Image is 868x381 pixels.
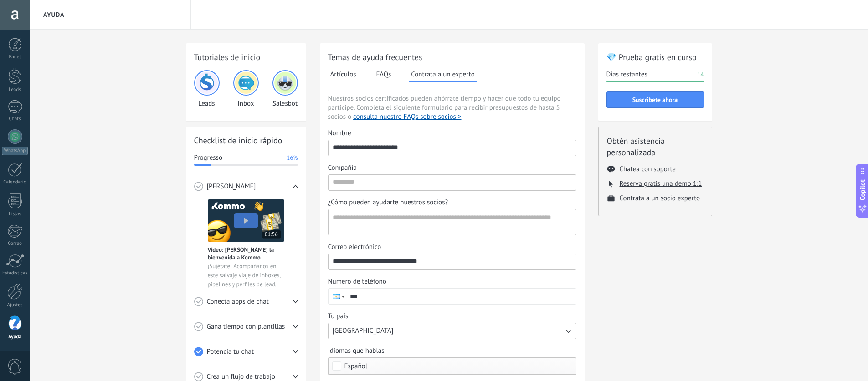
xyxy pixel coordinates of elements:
div: Ayuda [2,334,28,340]
span: Días restantes [606,70,647,79]
span: ¡Sujétate! Acompáñanos en este salvaje viaje de inboxes, pipelines y perfiles de lead. [208,262,284,289]
input: Correo electrónico [329,254,576,269]
span: Nombre [328,129,351,138]
div: Correo [2,241,28,247]
div: Salesbot [272,70,298,108]
button: FAQs [374,67,394,81]
span: Potencia tu chat [207,347,254,356]
span: Tu país [328,312,349,321]
h2: 💎 Prueba gratis en curso [606,51,704,63]
button: Reserva gratis una demo 1:1 [620,179,702,188]
div: Argentina: + 54 [329,289,346,304]
div: Inbox [233,70,259,108]
span: Nuestros socios certificados pueden ahórrate tiempo y hacer que todo tu equipo participe. Complet... [328,94,576,122]
button: Tu país [328,323,576,339]
span: ¿Cómo pueden ayudarte nuestros socios? [328,198,448,207]
span: Español [344,363,368,370]
span: 14 [697,70,704,79]
span: Número de teléfono [328,277,386,286]
span: Copilot [858,179,867,200]
span: [GEOGRAPHIC_DATA] [333,326,394,335]
div: WhatsApp [2,147,28,155]
button: Contrata a un socio experto [620,194,700,203]
h2: Temas de ayuda frecuentes [328,51,576,63]
div: Chats [2,116,28,122]
h2: Tutoriales de inicio [194,51,298,63]
div: Leads [194,70,220,108]
div: Listas [2,211,28,217]
span: Gana tiempo con plantillas [207,322,285,331]
img: Meet video [208,199,284,242]
span: Suscríbete ahora [632,97,678,103]
span: Conecta apps de chat [207,297,269,306]
button: Artículos [328,67,359,81]
span: 16% [287,153,298,163]
button: Suscríbete ahora [606,91,704,108]
h2: Checklist de inicio rápido [194,135,298,146]
span: Compañía [328,163,357,173]
span: Vídeo: [PERSON_NAME] la bienvenida a Kommo [208,246,284,261]
div: Panel [2,54,28,60]
span: Correo electrónico [328,243,381,252]
input: Número de teléfono [346,289,576,304]
div: Ajustes [2,302,28,308]
button: Chatea con soporte [620,165,676,173]
h2: Obtén asistencia personalizada [607,135,704,158]
span: [PERSON_NAME] [207,182,256,191]
input: Nombre [329,140,576,155]
div: Calendario [2,179,28,185]
div: Leads [2,87,28,93]
input: Compañía [329,175,576,189]
span: Progresso [194,153,222,163]
div: Estadísticas [2,270,28,276]
button: consulta nuestro FAQs sobre socios > [353,112,461,122]
button: Contrata a un experto [409,67,477,82]
textarea: ¿Cómo pueden ayudarte nuestros socios? [329,209,574,235]
span: Idiomas que hablas [328,346,385,356]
